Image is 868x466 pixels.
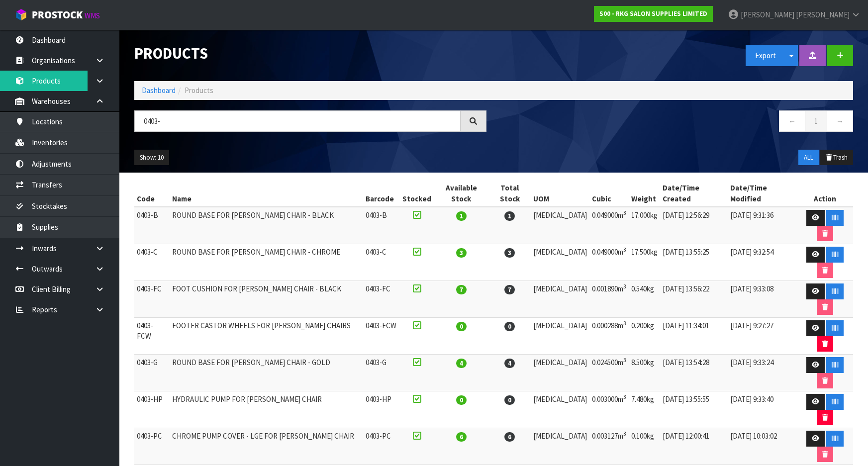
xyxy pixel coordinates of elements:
[134,150,169,166] button: Show: 10
[531,428,589,465] td: [MEDICAL_DATA]
[170,244,363,281] td: ROUND BASE FOR [PERSON_NAME] CHAIR - CHROME
[728,355,797,391] td: [DATE] 9:33:24
[660,318,728,355] td: [DATE] 11:34:01
[134,281,170,318] td: 0403-FC
[589,180,629,207] th: Cubic
[363,180,400,207] th: Barcode
[85,11,100,20] small: WMS
[170,318,363,355] td: FOOTER CASTOR WHEELS FOR [PERSON_NAME] CHAIRS
[504,432,515,442] span: 6
[363,281,400,318] td: 0403-FC
[531,244,589,281] td: [MEDICAL_DATA]
[805,110,827,132] a: 1
[660,428,728,465] td: [DATE] 12:00:41
[728,207,797,244] td: [DATE] 9:31:36
[363,355,400,391] td: 0403-G
[589,355,629,391] td: 0.024500m
[531,355,589,391] td: [MEDICAL_DATA]
[798,150,819,166] button: ALL
[741,10,794,19] span: [PERSON_NAME]
[170,355,363,391] td: ROUND BASE FOR [PERSON_NAME] CHAIR - GOLD
[623,209,626,216] sup: 3
[797,180,853,207] th: Action
[142,86,176,95] a: Dashboard
[779,110,805,132] a: ←
[134,355,170,391] td: 0403-G
[504,395,515,405] span: 0
[629,318,660,355] td: 0.200kg
[623,320,626,327] sup: 3
[32,8,83,21] span: ProStock
[134,45,486,62] h1: Products
[504,322,515,331] span: 0
[660,180,728,207] th: Date/Time Created
[796,10,850,19] span: [PERSON_NAME]
[363,391,400,428] td: 0403-HP
[170,281,363,318] td: FOOT CUSHION FOR [PERSON_NAME] CHAIR - BLACK
[728,180,797,207] th: Date/Time Modified
[531,180,589,207] th: UOM
[827,110,853,132] a: →
[363,207,400,244] td: 0403-B
[629,207,660,244] td: 17.000kg
[629,281,660,318] td: 0.540kg
[434,180,488,207] th: Available Stock
[660,281,728,318] td: [DATE] 13:56:22
[728,281,797,318] td: [DATE] 9:33:08
[629,180,660,207] th: Weight
[589,244,629,281] td: 0.049000m
[363,318,400,355] td: 0403-FCW
[170,391,363,428] td: HYDRAULIC PUMP FOR [PERSON_NAME] CHAIR
[660,355,728,391] td: [DATE] 13:54:28
[134,391,170,428] td: 0403-HP
[728,428,797,465] td: [DATE] 10:03:02
[820,150,853,166] button: Trash
[456,285,467,294] span: 7
[15,8,27,21] img: cube-alt.png
[728,244,797,281] td: [DATE] 9:32:54
[134,110,461,132] input: Search products
[746,45,785,66] button: Export
[488,180,531,207] th: Total Stock
[589,207,629,244] td: 0.049000m
[501,110,854,135] nav: Page navigation
[504,248,515,258] span: 3
[660,207,728,244] td: [DATE] 12:56:29
[504,285,515,294] span: 7
[623,283,626,290] sup: 3
[623,430,626,437] sup: 3
[589,281,629,318] td: 0.001890m
[728,391,797,428] td: [DATE] 9:33:40
[531,207,589,244] td: [MEDICAL_DATA]
[623,357,626,364] sup: 3
[589,428,629,465] td: 0.003127m
[594,6,713,22] a: S00 - RKG SALON SUPPLIES LIMITED
[134,180,170,207] th: Code
[363,244,400,281] td: 0403-C
[589,391,629,428] td: 0.003000m
[456,322,467,331] span: 0
[623,393,626,400] sup: 3
[134,318,170,355] td: 0403-FCW
[629,391,660,428] td: 7.480kg
[185,86,213,95] span: Products
[660,391,728,428] td: [DATE] 13:55:55
[170,428,363,465] td: CHROME PUMP COVER - LGE FOR [PERSON_NAME] CHAIR
[363,428,400,465] td: 0403-PC
[400,180,434,207] th: Stocked
[134,428,170,465] td: 0403-PC
[504,211,515,221] span: 1
[504,359,515,368] span: 4
[456,395,467,405] span: 0
[531,318,589,355] td: [MEDICAL_DATA]
[531,281,589,318] td: [MEDICAL_DATA]
[728,318,797,355] td: [DATE] 9:27:27
[170,180,363,207] th: Name
[170,207,363,244] td: ROUND BASE FOR [PERSON_NAME] CHAIR - BLACK
[660,244,728,281] td: [DATE] 13:55:25
[456,211,467,221] span: 1
[456,248,467,258] span: 3
[599,9,707,18] strong: S00 - RKG SALON SUPPLIES LIMITED
[456,359,467,368] span: 4
[134,244,170,281] td: 0403-C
